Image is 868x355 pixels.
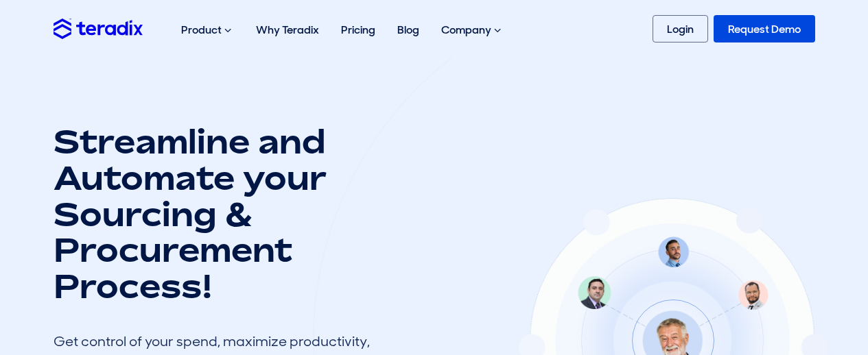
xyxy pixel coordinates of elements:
div: Company [430,8,515,52]
h1: Streamline and Automate your Sourcing & Procurement Process! [54,123,383,304]
a: Blog [386,8,430,51]
a: Pricing [330,8,386,51]
a: Login [653,15,708,42]
a: Request Demo [714,15,815,42]
div: Product [170,8,245,52]
a: Why Teradix [245,8,330,51]
img: Teradix logo [54,19,143,38]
